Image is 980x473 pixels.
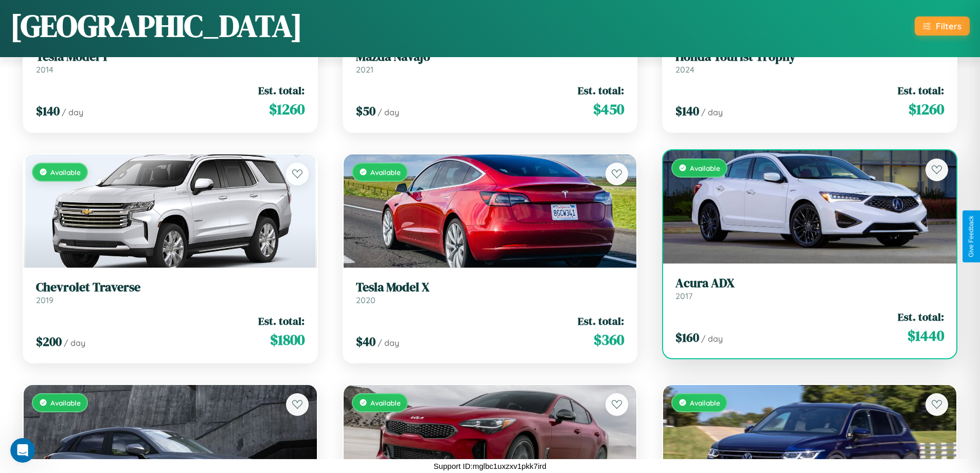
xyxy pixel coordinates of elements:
span: $ 450 [593,99,624,119]
span: $ 1800 [270,329,305,350]
a: Tesla Model X2020 [356,280,625,305]
button: Filters [915,16,970,36]
span: Est. total: [898,309,944,324]
span: $ 140 [675,102,699,119]
span: 2019 [36,295,54,305]
span: $ 360 [594,329,624,350]
span: $ 140 [36,102,60,119]
span: $ 40 [356,333,376,350]
a: Honda Tourist Trophy2024 [675,49,944,75]
span: Est. total: [258,83,305,98]
a: Chevrolet Traverse2019 [36,280,305,305]
span: $ 1440 [907,325,944,346]
p: Support ID: mglbc1uxzxv1pkk7ird [434,459,546,473]
div: Give Feedback [968,216,975,257]
span: $ 160 [675,329,699,346]
span: $ 50 [356,102,376,119]
span: / day [62,107,83,117]
span: Available [50,168,81,177]
span: 2024 [675,64,694,75]
span: / day [378,107,399,117]
a: Tesla Model Y2014 [36,49,305,75]
span: Available [370,398,401,407]
span: / day [64,338,85,348]
span: 2021 [356,64,373,75]
span: Est. total: [898,83,944,98]
span: 2017 [675,291,692,301]
h3: Acura ADX [675,276,944,291]
span: Available [690,164,720,172]
iframe: Intercom live chat [10,438,35,463]
span: Est. total: [578,83,624,98]
span: $ 1260 [908,99,944,119]
span: Available [50,398,81,407]
span: Available [690,398,720,407]
h3: Tesla Model X [356,280,625,295]
h3: Chevrolet Traverse [36,280,305,295]
span: 2020 [356,295,376,305]
span: / day [701,107,723,117]
h3: Honda Tourist Trophy [675,49,944,64]
h1: [GEOGRAPHIC_DATA] [10,5,302,47]
span: Est. total: [258,313,305,328]
span: / day [378,338,399,348]
a: Mazda Navajo2021 [356,49,625,75]
span: 2014 [36,64,54,75]
span: Est. total: [578,313,624,328]
a: Acura ADX2017 [675,276,944,301]
span: $ 200 [36,333,62,350]
h3: Mazda Navajo [356,49,625,64]
span: / day [701,334,723,344]
span: Available [370,168,401,177]
div: Filters [936,21,961,31]
h3: Tesla Model Y [36,49,305,64]
span: $ 1260 [269,99,305,119]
